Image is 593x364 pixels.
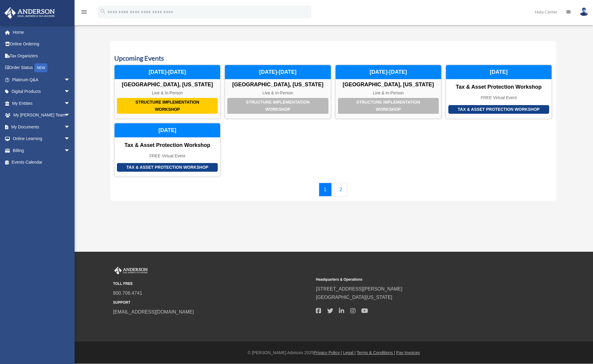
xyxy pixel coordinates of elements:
div: Tax & Asset Protection Workshop [115,142,220,149]
a: Billingarrow_drop_down [4,145,79,156]
a: My Entitiesarrow_drop_down [4,97,79,109]
a: Structure Implementation Workshop [GEOGRAPHIC_DATA], [US_STATE] Live & In-Person [DATE]-[DATE] [225,65,331,119]
div: [GEOGRAPHIC_DATA], [US_STATE] [225,82,331,88]
div: [GEOGRAPHIC_DATA], [US_STATE] [115,82,220,88]
small: SUPPORT [113,300,312,306]
div: Structure Implementation Workshop [117,98,218,114]
small: Headquarters & Operations [316,277,515,283]
span: arrow_drop_down [64,86,76,98]
a: My Documentsarrow_drop_down [4,121,79,133]
a: [EMAIL_ADDRESS][DOMAIN_NAME] [113,309,194,314]
div: Structure Implementation Workshop [227,98,328,114]
div: [DATE]-[DATE] [336,65,441,79]
div: Live & In-Person [336,90,441,96]
span: arrow_drop_down [64,121,76,133]
img: Anderson Advisors Platinum Portal [113,267,149,274]
a: Legal | [343,350,356,355]
div: Live & In-Person [225,90,331,96]
div: FREE Virtual Event [446,95,552,100]
a: My [PERSON_NAME] Teamarrow_drop_down [4,109,79,121]
a: Structure Implementation Workshop [GEOGRAPHIC_DATA], [US_STATE] Live & In-Person [DATE]-[DATE] [114,65,220,119]
div: Live & In-Person [115,90,220,96]
a: Digital Productsarrow_drop_down [4,86,79,98]
small: TOLL FREE [113,281,312,287]
a: Tax Organizers [4,50,79,62]
a: Terms & Conditions | [357,350,395,355]
div: [GEOGRAPHIC_DATA], [US_STATE] [336,82,441,88]
a: [GEOGRAPHIC_DATA][US_STATE] [316,295,392,300]
div: [DATE] [115,123,220,138]
span: arrow_drop_down [64,133,76,145]
i: search [100,8,106,15]
a: Online Ordering [4,38,79,50]
img: User Pic [580,7,589,16]
a: Home [4,26,79,38]
a: Pay Invoices [396,350,420,355]
span: arrow_drop_down [64,74,76,86]
div: Structure Implementation Workshop [338,98,439,114]
div: [DATE] [446,65,552,79]
div: Tax & Asset Protection Workshop [117,163,218,172]
a: 800.706.4741 [113,291,142,296]
h3: Upcoming Events [114,54,552,63]
span: arrow_drop_down [64,97,76,110]
a: menu [81,10,88,16]
a: Platinum Q&Aarrow_drop_down [4,74,79,86]
div: [DATE]-[DATE] [115,65,220,79]
img: Anderson Advisors Platinum Portal [3,7,57,19]
a: Privacy Policy | [314,350,342,355]
span: arrow_drop_down [64,145,76,157]
a: 1 [319,183,332,196]
div: © [PERSON_NAME] Advisors 2025 [75,349,593,357]
span: arrow_drop_down [64,109,76,122]
div: FREE Virtual Event [115,153,220,159]
a: Events Calendar [4,156,76,168]
a: Online Learningarrow_drop_down [4,133,79,145]
a: Tax & Asset Protection Workshop Tax & Asset Protection Workshop FREE Virtual Event [DATE] [114,123,220,177]
i: menu [81,8,88,16]
div: Tax & Asset Protection Workshop [448,105,549,114]
a: Order StatusNEW [4,62,79,74]
div: Tax & Asset Protection Workshop [446,84,552,90]
div: NEW [34,63,47,72]
a: Tax & Asset Protection Workshop Tax & Asset Protection Workshop FREE Virtual Event [DATE] [446,65,552,119]
a: Structure Implementation Workshop [GEOGRAPHIC_DATA], [US_STATE] Live & In-Person [DATE]-[DATE] [335,65,441,119]
a: [STREET_ADDRESS][PERSON_NAME] [316,286,402,291]
a: 2 [335,183,348,196]
div: [DATE]-[DATE] [225,65,331,79]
